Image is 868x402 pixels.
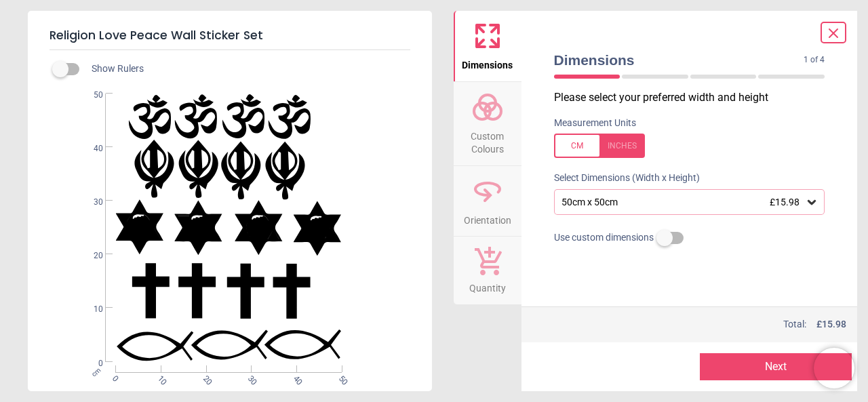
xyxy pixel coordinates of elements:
span: £ [816,318,846,331]
button: Quantity [454,237,521,304]
span: Dimensions [462,52,513,73]
span: Dimensions [554,50,804,70]
div: Total: [553,318,847,331]
span: 50 [77,89,103,101]
div: Show Rulers [60,61,432,77]
button: Orientation [454,166,521,237]
span: 50 [336,374,344,382]
span: Use custom dimensions [554,231,654,245]
button: Next [700,353,852,380]
span: 20 [200,374,209,382]
iframe: Brevo live chat [814,348,854,388]
span: 10 [77,304,103,315]
span: 0 [109,374,118,382]
span: Orientation [464,207,511,228]
h5: Religion Love Peace Wall Sticker Set [50,22,410,50]
label: Select Dimensions (Width x Height) [543,172,700,185]
span: 0 [77,358,103,369]
div: 50cm x 50cm [560,197,806,208]
span: 30 [77,197,103,208]
span: Quantity [469,275,506,296]
span: 10 [155,374,163,382]
span: 40 [290,374,299,382]
span: 40 [77,143,103,155]
span: 15.98 [822,319,846,329]
span: cm [90,365,102,378]
button: Dimensions [454,11,521,81]
span: 20 [77,250,103,262]
span: 1 of 4 [804,54,825,66]
button: Custom Colours [454,82,521,165]
label: Measurement Units [554,117,636,130]
span: Custom Colours [455,123,520,157]
span: £15.98 [770,197,800,207]
p: Please select your preferred width and height [554,90,836,105]
span: 30 [245,374,254,382]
